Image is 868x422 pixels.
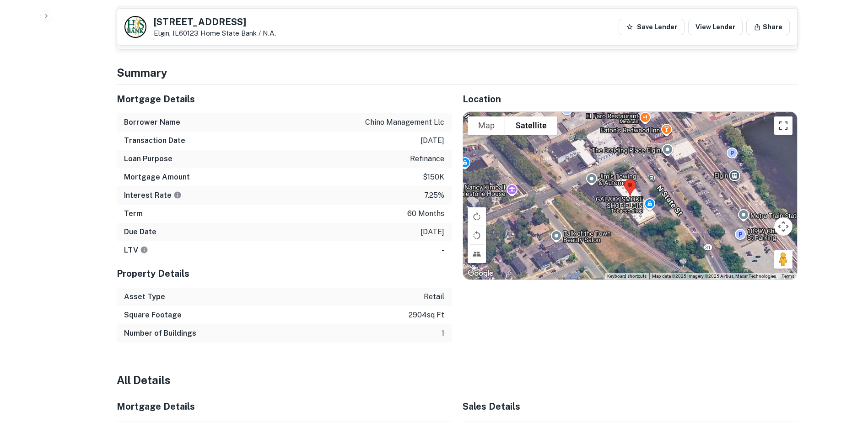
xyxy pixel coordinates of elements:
h5: Property Details [117,267,452,280]
button: Rotate map counterclockwise [468,226,486,244]
h5: Mortgage Details [117,400,452,413]
a: Open this area in Google Maps (opens a new window) [465,268,496,280]
p: [DATE] [421,135,444,146]
span: Map data ©2025 Imagery ©2025 Airbus, Maxar Technologies [652,274,776,279]
h6: Term [124,208,143,219]
p: [DATE] [421,227,444,237]
button: Share [746,19,790,35]
h4: All Details [117,372,798,388]
p: retail [424,291,444,302]
button: Tilt map [468,245,486,263]
p: 1 [442,328,444,339]
p: 7.25% [424,190,444,201]
button: Rotate map clockwise [468,207,486,226]
h6: Asset Type [124,291,165,302]
svg: The interest rates displayed on the website are for informational purposes only and may be report... [173,191,182,199]
h5: Location [463,92,798,106]
p: $150k [423,172,444,183]
p: - [442,245,444,256]
h5: Mortgage Details [117,92,452,106]
svg: LTVs displayed on the website are for informational purposes only and may be reported incorrectly... [140,246,148,254]
h6: Square Footage [124,310,182,321]
p: chino management llc [365,117,444,128]
h5: [STREET_ADDRESS] [154,17,276,26]
a: View Lender [688,19,743,35]
a: Home State Bank / N.a. [200,29,276,37]
a: Terms [782,274,794,279]
th: Mortgage Amount [571,6,715,26]
h6: Mortgage Amount [124,172,190,183]
h5: Sales Details [463,400,798,413]
h6: Loan Purpose [124,153,173,164]
h6: Interest Rate [124,190,182,201]
img: Google [465,268,496,280]
p: Elgin, IL60123 [154,29,276,37]
button: Show satellite imagery [505,116,557,135]
h6: LTV [124,245,148,256]
button: Map camera controls [774,217,793,236]
th: Transaction Date [117,6,256,26]
button: Show street map [468,116,505,135]
th: Seller Name [363,6,465,26]
iframe: Chat Widget [822,349,868,393]
h6: Transaction Date [124,135,185,146]
th: Sale Amount [465,6,571,26]
button: Drag Pegman onto the map to open Street View [774,250,793,269]
h4: Summary [117,64,798,81]
th: Buyer Name [256,6,363,26]
h6: Borrower Name [124,117,180,128]
h6: Due Date [124,227,156,237]
h6: Number of Buildings [124,328,196,339]
button: Toggle fullscreen view [774,116,793,135]
button: Keyboard shortcuts [607,273,647,280]
p: 2904 sq ft [409,310,444,321]
p: refinance [410,153,444,164]
p: 60 months [407,208,444,219]
button: Save Lender [619,19,685,35]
